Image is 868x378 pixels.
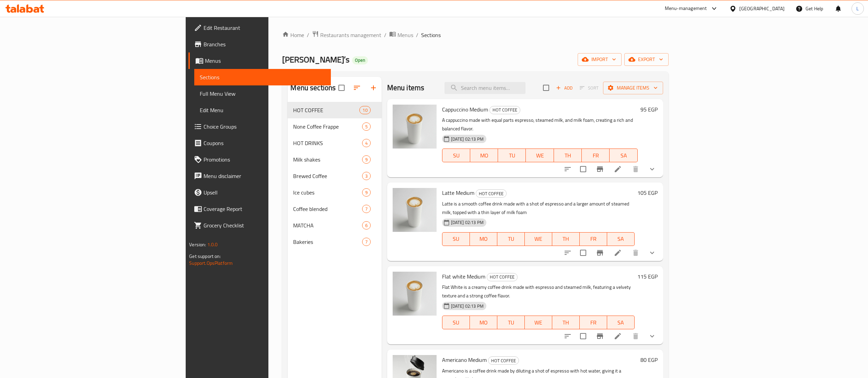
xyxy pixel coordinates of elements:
svg: Show Choices [648,332,656,340]
span: WE [528,318,549,328]
button: FR [580,232,607,246]
span: 7 [362,239,370,245]
h6: 95 EGP [640,105,658,114]
span: MATCHA [293,221,362,229]
div: items [362,188,371,197]
button: MO [470,149,498,162]
a: Edit menu item [614,165,622,173]
span: TU [500,234,522,244]
span: TH [555,318,577,328]
div: items [362,122,371,131]
button: Add section [365,80,382,96]
span: HOT COFFEE [487,273,517,281]
a: Upsell [188,184,331,201]
span: TH [557,151,579,161]
span: TU [501,151,523,161]
span: HOT DRINKS [293,139,362,147]
button: SA [607,316,635,329]
span: 9 [362,156,370,163]
span: 6 [362,222,370,229]
a: Menu disclaimer [188,168,331,184]
span: Americano Medium [442,355,487,365]
span: SA [610,318,632,328]
h2: Menu items [387,83,425,93]
span: 10 [360,107,370,114]
span: Milk shakes [293,155,362,164]
button: WE [525,232,552,246]
span: WE [529,151,551,161]
span: Version: [189,240,206,249]
button: SA [610,149,637,162]
a: Restaurants management [312,31,381,39]
span: Manage items [609,84,658,92]
span: HOT COFFEE [293,106,359,114]
div: items [362,172,371,180]
div: HOT COFFEE10 [288,102,381,118]
span: HOT COFFEE [490,106,520,114]
span: Add item [553,83,575,93]
div: HOT DRINKS4 [288,135,381,151]
button: MO [470,316,497,329]
span: SA [612,151,635,161]
span: HOT COFFEE [476,190,506,198]
button: FR [582,149,610,162]
div: items [362,155,371,164]
span: Select section first [575,83,603,93]
span: Edit Restaurant [204,24,325,32]
span: Latte Medium [442,188,474,198]
a: Full Menu View [194,85,331,102]
span: export [630,55,663,64]
span: Sort sections [349,80,365,96]
button: FR [580,316,607,329]
img: Flat white Medium [393,272,437,316]
span: None Coffee Frappe [293,122,362,131]
span: Select to update [576,162,590,176]
nav: breadcrumb [282,31,668,39]
span: Select all sections [334,81,349,95]
span: FR [585,151,607,161]
span: Full Menu View [200,90,325,98]
button: sort-choices [559,245,576,261]
span: [DATE] 02:13 PM [448,303,486,309]
span: Edit Menu [200,106,325,114]
h6: 80 EGP [640,355,658,365]
button: sort-choices [559,161,576,177]
button: show more [644,328,660,344]
span: 7 [362,206,370,212]
span: import [583,55,616,64]
a: Menus [188,52,331,69]
a: Sections [194,69,331,85]
button: Manage items [603,82,663,94]
span: Select to update [576,329,590,343]
button: SU [442,316,470,329]
button: export [624,53,669,66]
span: Restaurants management [320,31,381,39]
div: items [362,139,371,147]
a: Choice Groups [188,118,331,135]
span: Brewed Coffee [293,172,362,180]
h6: 115 EGP [637,272,658,281]
a: Support.OpsPlatform [189,259,233,268]
span: 3 [362,173,370,179]
span: Promotions [204,155,325,164]
svg: Show Choices [648,165,656,173]
a: Branches [188,36,331,52]
span: 9 [362,189,370,196]
span: SU [445,234,467,244]
div: Menu-management [665,4,707,13]
button: TU [497,232,525,246]
li: / [416,31,418,39]
span: TU [500,318,522,328]
h6: 105 EGP [637,188,658,198]
span: Select to update [576,246,590,260]
a: Coverage Report [188,201,331,217]
div: items [359,106,370,114]
button: import [578,53,622,66]
div: MATCHA6 [288,217,381,234]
